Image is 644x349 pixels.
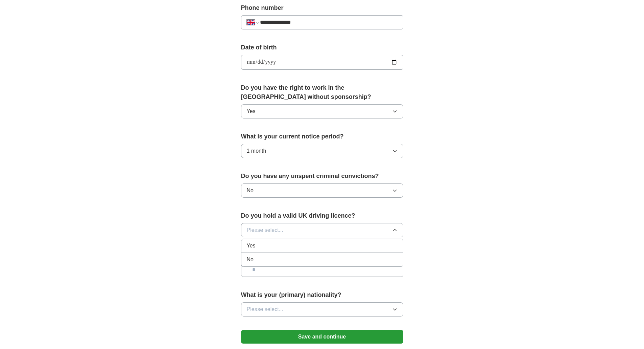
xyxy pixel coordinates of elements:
[247,305,284,313] span: Please select...
[247,187,254,195] span: No
[247,226,284,234] span: Please select...
[241,83,403,102] label: Do you have the right to work in the [GEOGRAPHIC_DATA] without sponsorship?
[241,132,403,141] label: What is your current notice period?
[241,330,403,344] button: Save and continue
[241,211,403,220] label: Do you hold a valid UK driving licence?
[247,256,254,264] span: No
[247,147,266,155] span: 1 month
[241,3,403,13] label: Phone number
[241,172,403,181] label: Do you have any unspent criminal convictions?
[247,107,256,115] span: Yes
[241,302,403,317] button: Please select...
[241,104,403,118] button: Yes
[241,183,403,198] button: No
[241,223,403,237] button: Please select...
[247,242,256,250] span: Yes
[241,144,403,158] button: 1 month
[241,290,403,300] label: What is your (primary) nationality?
[241,43,403,52] label: Date of birth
